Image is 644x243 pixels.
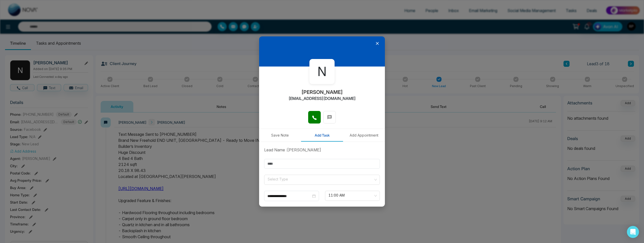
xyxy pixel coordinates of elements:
span: N [317,62,327,81]
h2: [PERSON_NAME] [301,89,343,95]
div: Lead Name : [PERSON_NAME] [261,147,383,153]
h2: [EMAIL_ADDRESS][DOMAIN_NAME] [289,96,356,101]
button: Add Appointment [343,129,385,142]
button: Save Note [259,129,301,142]
span: 11:00 AM [329,192,376,200]
button: Add Task [301,129,343,142]
div: Open Intercom Messenger [627,226,639,238]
